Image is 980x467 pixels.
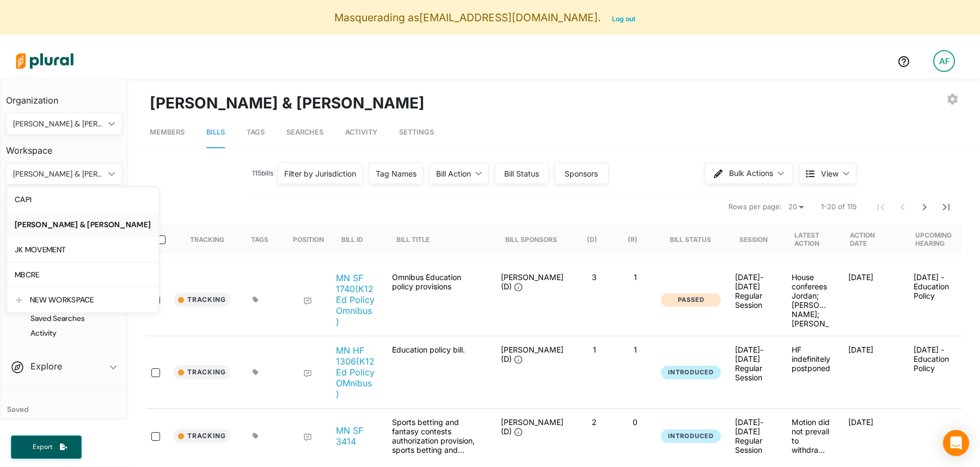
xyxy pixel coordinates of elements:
a: Saved Searches [17,313,117,324]
span: Activity [345,128,377,136]
div: Tag Names [376,168,416,179]
div: Omnibus Education policy provisions [383,272,492,327]
span: 1-20 of 115 [821,202,857,213]
div: AF [933,50,955,72]
div: Tags [251,235,268,244]
span: Bulk Actions [729,169,773,177]
div: (R) [628,224,647,254]
button: Next Page [914,196,935,218]
div: Bill Sponsors [505,235,557,244]
div: Bill Title [396,235,430,244]
button: Introduced [661,429,721,443]
div: Action Date [850,231,888,247]
button: Tracking [174,293,230,307]
div: Add tags [253,296,259,303]
div: Session [739,235,768,244]
div: Add Position Statement [303,297,312,306]
p: [DATE] - Education Policy [914,272,953,300]
img: Logo for Plural [7,42,83,80]
span: Searches [286,128,323,136]
div: Add tags [253,433,259,439]
div: Action Date [850,224,898,254]
h2: Explore [30,360,62,372]
a: Members [150,117,185,148]
span: View [821,168,838,179]
h4: Saved [1,391,127,417]
div: MBCRE [15,270,151,280]
a: Searches [286,117,323,148]
div: Add tags [253,369,259,375]
div: Upcoming Hearing [915,224,961,254]
div: Latest Action [794,224,832,254]
div: [DATE] [840,417,905,454]
a: CAPI [7,187,158,212]
div: Tracking [190,224,224,254]
span: Export [25,442,60,452]
a: Tags [247,117,265,148]
a: JK MOVEMENT [7,237,158,262]
div: NEW WORKSPACE [30,295,151,305]
div: Sponsors [561,168,602,179]
div: Bill Status [670,224,721,254]
button: Tracking [174,429,230,443]
a: Activity [345,117,377,148]
a: Bills [206,117,225,148]
button: First Page [870,196,892,218]
div: Tracking [190,235,224,244]
div: Add Position Statement [303,433,312,442]
a: MN HF 1306(K12 Ed Policy OMnibus) [336,345,375,399]
div: Bill ID [341,235,363,244]
button: Introduced [661,366,721,379]
p: 1 [619,345,651,354]
button: Last Page [935,196,957,218]
button: Export [11,435,82,459]
span: Settings [399,128,434,136]
div: Bill Action [436,168,471,179]
span: [EMAIL_ADDRESS][DOMAIN_NAME] [419,11,598,24]
span: [PERSON_NAME] (D) [501,272,563,291]
button: Log out [601,11,646,27]
h1: [PERSON_NAME] & [PERSON_NAME] [150,92,425,114]
div: [PERSON_NAME] & [PERSON_NAME] [13,168,104,180]
p: [DATE] - Education Policy [914,345,953,373]
div: Motion did not prevail to withdraw from committee and re-refer to the committee on Commerce and C... [783,417,840,454]
span: [PERSON_NAME] (D) [501,345,563,363]
a: MN SF 1740(K12 Ed Policy Omnibus) [336,272,375,327]
div: Add Position Statement [303,369,312,378]
div: [DATE] [840,345,905,399]
span: Rows per page: [728,202,782,213]
div: Bill Status [670,235,711,244]
div: [PERSON_NAME] & [PERSON_NAME] [15,220,151,229]
div: (D) [587,224,607,254]
div: Upcoming Hearing [915,231,952,247]
div: Sports betting and fantasy contests authorization provision, sports betting and fantasy contests ... [383,417,492,454]
div: [PERSON_NAME] & [PERSON_NAME] [13,118,104,130]
a: MN SF 3414 [336,425,375,447]
div: Position [293,235,324,244]
div: House conferees Jordan; [PERSON_NAME]; [PERSON_NAME]; [PERSON_NAME] [783,272,840,327]
div: HF indefinitely postponed [783,345,840,399]
button: Tracking [174,365,230,379]
div: Filter by Jurisdiction [284,168,356,179]
span: Members [150,128,185,136]
div: Session [739,224,777,254]
input: select-row-state-mn-2025_2026-sf3414 [151,432,160,441]
a: [PERSON_NAME] & [PERSON_NAME] [7,212,158,237]
input: select-all-rows [157,235,166,244]
button: Previous Page [892,196,914,218]
a: Activity [17,328,117,338]
p: 1 [619,272,651,282]
div: Bill Sponsors [505,224,557,254]
div: [DATE]-[DATE] Regular Session [735,417,774,454]
div: Bill Title [396,224,439,254]
div: [DATE]-[DATE] Regular Session [735,272,774,310]
div: Open Intercom Messenger [943,430,969,456]
div: [DATE] [840,272,905,327]
button: Passed [661,293,721,307]
div: Bill Status [501,168,542,179]
div: JK MOVEMENT [15,245,151,254]
p: 1 [578,345,610,354]
a: Settings [399,117,434,148]
button: Bulk Actions [705,162,793,184]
